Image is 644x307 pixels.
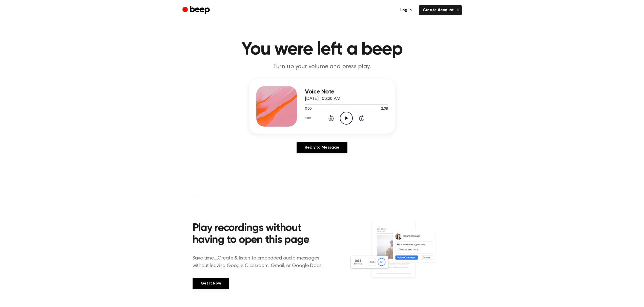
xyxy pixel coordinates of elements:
[193,278,229,289] a: Get It Now
[305,106,311,112] span: 0:00
[381,106,388,112] span: 2:38
[305,88,388,95] h3: Voice Note
[193,222,329,246] h2: Play recordings without having to open this page
[193,40,452,59] h1: You were left a beep
[305,97,340,101] span: [DATE] · 08:28 AM
[182,5,211,15] a: Beep
[419,5,462,15] a: Create Account
[193,254,329,270] p: Save time....Create & listen to embedded audio messages without leaving Google Classroom, Gmail, ...
[225,63,419,71] p: Turn up your volume and press play.
[396,5,416,15] a: Log in
[297,142,347,153] a: Reply to Message
[349,221,451,289] img: Voice Comments on Docs and Recording Widget
[305,114,313,123] button: 1.0x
